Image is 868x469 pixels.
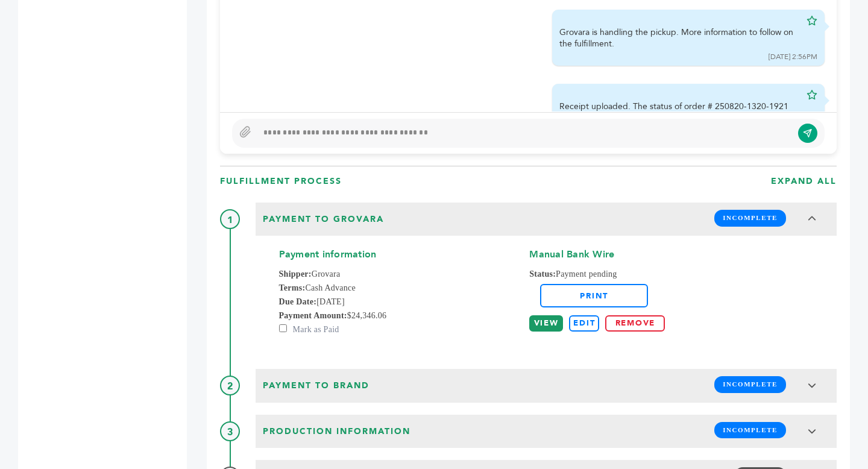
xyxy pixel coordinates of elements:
span: Grovara [279,267,456,281]
span: INCOMPLETE [714,422,786,438]
span: $24,346.06 [279,309,456,323]
span: Payment to Grovara [259,210,388,229]
div: Grovara is handling the pickup. More information to follow on the fulfillment. [559,27,800,50]
span: Production Information [259,422,414,441]
div: Receipt uploaded. The status of order # 250820-1320-1921 has been updated to Fulfillment. [559,101,800,124]
h4: Manual Bank Wire [529,248,665,267]
a: Print [540,284,648,307]
strong: Due Date: [279,297,317,306]
h4: Payment information [279,248,456,267]
span: Cash Advance [279,281,456,295]
strong: Payment Amount: [279,311,347,320]
input: Mark as Paid [279,324,287,332]
span: Payment to brand [259,376,373,395]
div: [DATE] 2:56PM [769,52,817,62]
strong: Terms: [279,283,306,292]
a: REMOVE [605,315,665,332]
span: [DATE] [279,295,456,309]
span: Payment pending [529,267,665,281]
h3: FULFILLMENT PROCESS [220,175,342,187]
strong: Shipper: [279,269,312,279]
label: EDIT [569,315,599,332]
strong: Status: [529,269,556,279]
span: INCOMPLETE [714,376,786,392]
span: INCOMPLETE [714,210,786,226]
a: VIEW [529,315,563,332]
label: Mark as Paid [279,325,339,334]
h3: EXPAND ALL [771,175,837,187]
